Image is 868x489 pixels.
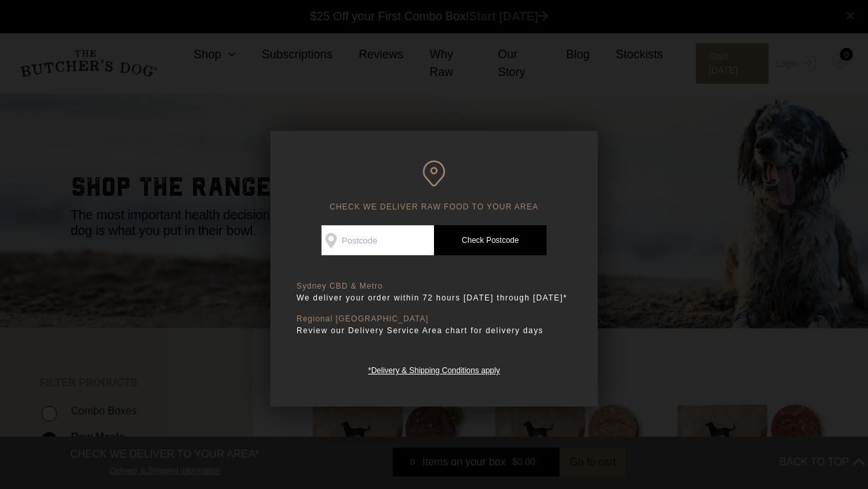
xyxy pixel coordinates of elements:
h6: CHECK WE DELIVER RAW FOOD TO YOUR AREA [297,160,571,212]
p: We deliver your order within 72 hours [DATE] through [DATE]* [297,291,571,304]
p: Regional [GEOGRAPHIC_DATA] [297,314,571,324]
a: *Delivery & Shipping Conditions apply [368,363,499,375]
p: Sydney CBD & Metro [297,281,571,291]
a: Check Postcode [434,225,547,255]
p: Review our Delivery Service Area chart for delivery days [297,324,571,337]
input: Postcode [321,225,434,255]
